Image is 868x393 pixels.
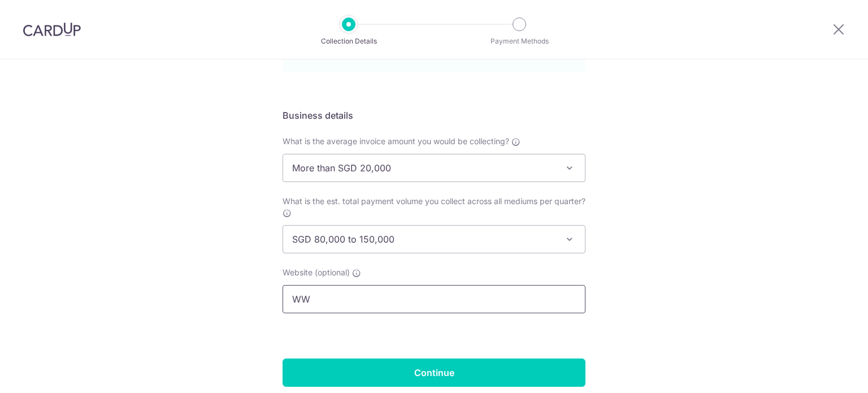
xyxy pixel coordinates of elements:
[283,154,585,182] span: More than SGD 20,000
[283,109,585,122] h5: Business details
[307,36,390,47] p: Collection Details
[23,23,81,36] img: CardUp
[478,36,561,47] p: Payment Methods
[283,359,585,387] input: Continue
[283,226,585,253] span: SGD 80,000 to 150,000
[283,196,585,206] span: What is the est. total payment volume you collect across all mediums per quarter?
[283,225,585,253] span: SGD 80,000 to 150,000
[283,267,350,277] span: Website (optional)
[283,154,585,182] span: More than SGD 20,000
[283,136,509,146] span: What is the average invoice amount you would be collecting?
